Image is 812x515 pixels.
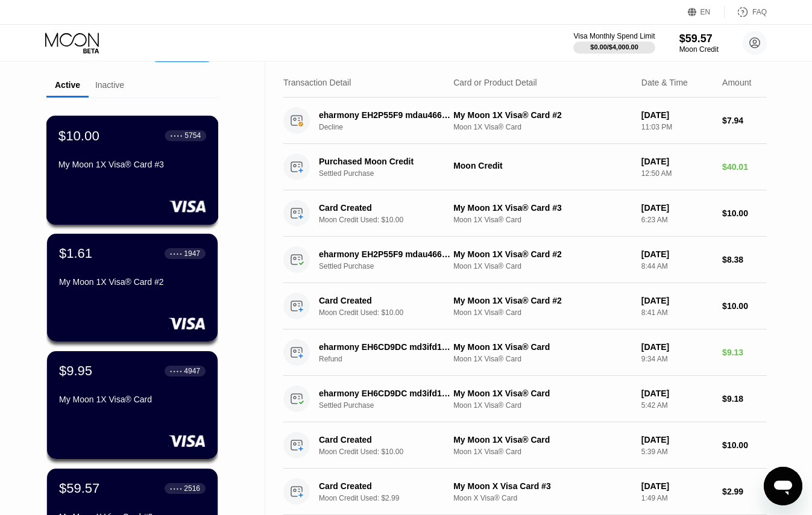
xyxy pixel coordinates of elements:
div: My Moon 1X Visa® Card #3 [453,203,632,213]
div: [DATE] [641,342,713,352]
div: $10.00● ● ● ●5754My Moon 1X Visa® Card #3 [47,116,218,224]
div: My Moon 1X Visa® Card #2 [453,296,632,305]
div: My Moon 1X Visa® Card [59,395,206,404]
div: 5:39 AM [641,448,713,456]
div: [DATE] [641,110,713,120]
div: $9.13 [722,348,767,357]
div: $8.38 [722,255,767,264]
div: Purchased Moon Credit [319,157,453,166]
div: Moon Credit Used: $10.00 [319,216,464,224]
div: Moon Credit [453,161,632,170]
div: Card Created [319,435,453,445]
div: EN [688,6,725,18]
div: FAQ [752,8,767,16]
div: 8:44 AM [641,262,713,270]
div: Card Created [319,481,453,491]
div: [DATE] [641,249,713,259]
div: Moon Credit Used: $10.00 [319,448,464,456]
div: 5:42 AM [641,401,713,410]
div: 8:41 AM [641,308,713,317]
div: Moon Credit Used: $10.00 [319,308,464,317]
div: My Moon 1X Visa® Card #2 [453,249,632,259]
div: Date & Time [641,78,688,87]
div: My Moon 1X Visa® Card #3 [58,160,206,169]
div: Settled Purchase [319,262,464,270]
div: Moon X Visa® Card [453,494,632,502]
div: My Moon 1X Visa® Card [453,435,632,445]
div: [DATE] [641,389,713,398]
iframe: Button to launch messaging window [764,467,802,505]
div: 12:50 AM [641,169,713,178]
div: Visa Monthly Spend Limit$0.00/$4,000.00 [573,32,655,54]
div: Moon 1X Visa® Card [453,216,632,224]
div: eharmony EH2P55F9 mdau466800-2044237 USSettled PurchaseMy Moon 1X Visa® Card #2Moon 1X Visa® Card... [283,237,767,283]
div: Active [55,80,80,90]
div: ● ● ● ● [170,369,182,373]
div: Moon Credit [679,45,719,54]
div: Refund [319,355,464,363]
div: 2516 [184,484,200,493]
div: $9.95 [59,363,92,379]
div: [DATE] [641,296,713,305]
div: Moon Credit Used: $2.99 [319,494,464,502]
div: $9.95● ● ● ●4947My Moon 1X Visa® Card [47,351,218,459]
div: Card CreatedMoon Credit Used: $10.00My Moon 1X Visa® CardMoon 1X Visa® Card[DATE]5:39 AM$10.00 [283,422,767,469]
div: $59.57 [679,33,719,45]
div: eharmony EH2P55F9 mdau466800-2044237 USDeclineMy Moon 1X Visa® Card #2Moon 1X Visa® Card[DATE]11:... [283,98,767,144]
div: Settled Purchase [319,169,464,178]
div: $10.00 [58,128,99,143]
div: [DATE] [641,157,713,166]
div: eharmony EH2P55F9 mdau466800-2044237 US [319,249,453,259]
div: $40.01 [722,162,767,172]
div: eharmony EH6CD9DC md3ifd1800-2044237 US [319,389,453,398]
div: Moon 1X Visa® Card [453,355,632,363]
div: FAQ [725,6,767,18]
div: Moon 1X Visa® Card [453,401,632,410]
div: My Moon 1X Visa® Card [453,389,632,398]
div: Settled Purchase [319,401,464,410]
div: $9.18 [722,394,767,404]
div: $0.00 / $4,000.00 [590,43,638,51]
div: $59.57 [59,481,99,496]
div: $10.00 [722,208,767,218]
div: eharmony EH6CD9DC md3ifd1800-2044237 USSettled PurchaseMy Moon 1X Visa® CardMoon 1X Visa® Card[DA... [283,376,767,422]
div: $10.00 [722,301,767,311]
div: eharmony EH6CD9DC md3ifd1800-2044237 US [319,342,453,352]
div: Decline [319,123,464,131]
div: Moon 1X Visa® Card [453,308,632,317]
div: Moon 1X Visa® Card [453,123,632,131]
div: ● ● ● ● [170,252,182,255]
div: EN [700,8,711,16]
div: My Moon 1X Visa® Card [453,342,632,352]
div: Moon 1X Visa® Card [453,448,632,456]
div: Moon 1X Visa® Card [453,262,632,270]
div: Card CreatedMoon Credit Used: $10.00My Moon 1X Visa® Card #3Moon 1X Visa® Card[DATE]6:23 AM$10.00 [283,190,767,237]
div: Card Created [319,203,453,213]
div: Card or Product Detail [453,78,537,87]
div: Inactive [95,80,124,90]
div: ● ● ● ● [170,487,182,490]
div: [DATE] [641,435,713,445]
div: 9:34 AM [641,355,713,363]
div: My Moon 1X Visa® Card #2 [453,110,632,120]
div: eharmony EH2P55F9 mdau466800-2044237 US [319,110,453,120]
div: 11:03 PM [641,123,713,131]
div: $7.94 [722,116,767,125]
div: Purchased Moon CreditSettled PurchaseMoon Credit[DATE]12:50 AM$40.01 [283,144,767,190]
div: Visa Monthly Spend Limit [573,32,655,40]
div: Card Created [319,296,453,305]
div: Card CreatedMoon Credit Used: $2.99My Moon X Visa Card #3Moon X Visa® Card[DATE]1:49 AM$2.99 [283,469,767,515]
div: Transaction Detail [283,78,351,87]
div: [DATE] [641,481,713,491]
div: My Moon X Visa Card #3 [453,481,632,491]
div: 5754 [184,131,201,140]
div: My Moon 1X Visa® Card #2 [59,277,206,287]
div: $59.57Moon Credit [679,33,719,54]
div: [DATE] [641,203,713,213]
div: 6:23 AM [641,216,713,224]
div: eharmony EH6CD9DC md3ifd1800-2044237 USRefundMy Moon 1X Visa® CardMoon 1X Visa® Card[DATE]9:34 AM... [283,329,767,376]
div: $1.61 [59,246,92,261]
div: $1.61● ● ● ●1947My Moon 1X Visa® Card #2 [47,234,218,342]
div: 1947 [184,249,200,258]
